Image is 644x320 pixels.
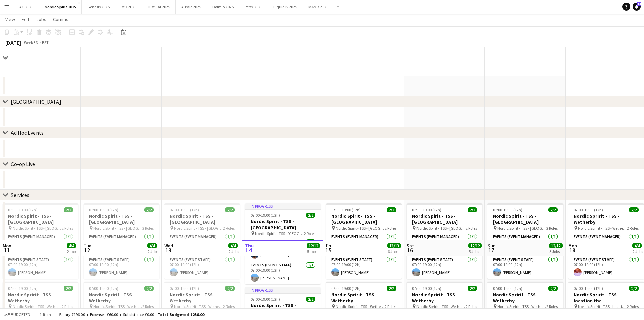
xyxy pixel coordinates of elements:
[225,286,235,291] span: 2/2
[174,304,223,309] span: Nordic Spririt - TSS - Wetherby
[407,292,482,304] h3: Nordic Spririt - TSS - Wetherby
[306,213,315,218] span: 2/2
[629,286,639,291] span: 2/2
[385,226,396,231] span: 2 Roles
[487,233,563,256] app-card-role: Events (Event Manager)1/107:00-19:00 (12h)[PERSON_NAME]
[468,286,477,291] span: 2/2
[336,226,385,231] span: Nordic Spirit - TSS - [GEOGRAPHIC_DATA]
[487,292,563,304] h3: Nordic Spririt - TSS - Wetherby
[11,312,30,317] span: Budgeted
[164,203,240,279] div: 07:00-19:00 (12h)2/2Nordic Spirit - TSS - [GEOGRAPHIC_DATA] Nordic Spirit - TSS - [GEOGRAPHIC_DAT...
[142,226,154,231] span: 2 Roles
[62,304,73,309] span: 2 Roles
[158,312,204,317] span: Total Budgeted £256.00
[223,304,235,309] span: 2 Roles
[326,203,402,279] app-job-card: 07:00-19:00 (12h)2/2Nordic Spirit - TSS - [GEOGRAPHIC_DATA] Nordic Spirit - TSS - [GEOGRAPHIC_DAT...
[627,226,639,231] span: 2 Roles
[568,256,644,279] app-card-role: Events (Event Staff)1/107:00-19:00 (12h)[PERSON_NAME]
[3,233,78,256] app-card-role: Events (Event Manager)1/107:00-19:00 (12h)[PERSON_NAME]
[326,213,402,225] h3: Nordic Spirit - TSS - [GEOGRAPHIC_DATA]
[487,213,563,225] h3: Nordic Spirit - TSS - [GEOGRAPHIC_DATA]
[245,261,321,284] app-card-role: Events (Event Staff)1/107:00-19:00 (12h)[PERSON_NAME]
[412,207,442,212] span: 07:00-19:00 (12h)
[245,203,321,209] div: In progress
[578,304,627,309] span: Nordic Spririt - TSS - location tbc
[89,286,118,291] span: 07:00-19:00 (12h)
[84,242,91,249] span: Tue
[223,226,235,231] span: 2 Roles
[84,203,159,279] app-job-card: 07:00-19:00 (12h)2/2Nordic Spirit - TSS - [GEOGRAPHIC_DATA] Nordic Spirit - TSS - [GEOGRAPHIC_DAT...
[84,213,159,225] h3: Nordic Spirit - TSS - [GEOGRAPHIC_DATA]
[142,0,176,14] button: Just Eat 2025
[487,203,563,279] app-job-card: 07:00-19:00 (12h)2/2Nordic Spirit - TSS - [GEOGRAPHIC_DATA] Nordic Spirit - TSS - [GEOGRAPHIC_DAT...
[325,246,331,254] span: 15
[251,297,280,302] span: 07:00-19:00 (12h)
[468,243,482,248] span: 12/12
[574,286,603,291] span: 07:00-19:00 (12h)
[59,312,204,317] div: Salary £196.00 + Expenses £60.00 + Subsistence £0.00 =
[33,15,49,24] a: Jobs
[385,304,396,309] span: 2 Roles
[568,203,644,279] div: 07:00-19:00 (12h)2/2Nordic Spririt - TSS - Wetherby Nordic Spririt - TSS - Wetherby2 RolesEvents ...
[574,207,603,212] span: 07:00-19:00 (12h)
[245,242,254,249] span: Thu
[326,256,402,279] app-card-role: Events (Event Staff)1/107:00-19:00 (12h)[PERSON_NAME]
[549,249,562,254] div: 5 Jobs
[486,246,496,254] span: 17
[239,0,268,14] button: Pepsi 2025
[84,233,159,256] app-card-role: Events (Event Manager)1/107:00-19:00 (12h)[PERSON_NAME]
[84,292,159,304] h3: Nordic Spririt - TSS - Wetherby
[3,292,78,304] h3: Nordic Spririt - TSS - Wetherby
[304,231,315,236] span: 2 Roles
[637,2,641,6] span: 14
[307,249,320,254] div: 5 Jobs
[67,249,77,254] div: 2 Jobs
[331,286,361,291] span: 07:00-19:00 (12h)
[245,238,321,261] app-card-role: Events (Event Manager)1/107:00-19:00 (12h)[PERSON_NAME]
[251,213,280,218] span: 07:00-19:00 (12h)
[174,226,223,231] span: Nordic Spirit - TSS - [GEOGRAPHIC_DATA]
[493,207,522,212] span: 07:00-19:00 (12h)
[228,243,238,248] span: 4/4
[407,242,414,249] span: Sat
[466,304,477,309] span: 2 Roles
[633,3,641,11] a: 14
[407,203,482,279] div: 07:00-19:00 (12h)2/2Nordic Spirit - TSS - [GEOGRAPHIC_DATA] Nordic Spirit - TSS - [GEOGRAPHIC_DAT...
[14,0,39,14] button: AO 2025
[326,233,402,256] app-card-role: Events (Event Manager)1/107:00-19:00 (12h)[PERSON_NAME]
[13,304,62,309] span: Nordic Spririt - TSS - Wetherby
[144,286,154,291] span: 2/2
[170,286,199,291] span: 07:00-19:00 (12h)
[229,249,239,254] div: 2 Jobs
[245,203,321,284] app-job-card: In progress07:00-19:00 (12h)2/2Nordic Spirit - TSS - [GEOGRAPHIC_DATA] Nordic Spirit - TSS - [GEO...
[245,218,321,231] h3: Nordic Spirit - TSS - [GEOGRAPHIC_DATA]
[11,129,44,136] div: Ad Hoc Events
[84,256,159,279] app-card-role: Events (Event Staff)1/107:00-19:00 (12h)[PERSON_NAME]
[42,40,49,45] div: BST
[546,226,558,231] span: 2 Roles
[3,213,78,225] h3: Nordic Spirit - TSS - [GEOGRAPHIC_DATA]
[37,312,53,317] span: 1 item
[497,226,546,231] span: Nordic Spirit - TSS - [GEOGRAPHIC_DATA]
[13,226,62,231] span: Nordic Spirit - TSS - [GEOGRAPHIC_DATA]
[627,304,639,309] span: 2 Roles
[416,226,466,231] span: Nordic Spirit - TSS - [GEOGRAPHIC_DATA]
[548,207,558,212] span: 2/2
[142,304,154,309] span: 2 Roles
[629,207,639,212] span: 2/2
[164,242,173,249] span: Wed
[632,243,642,248] span: 4/4
[326,292,402,304] h3: Nordic Spririt - TSS - Wetherby
[164,213,240,225] h3: Nordic Spirit - TSS - [GEOGRAPHIC_DATA]
[412,286,442,291] span: 07:00-19:00 (12h)
[3,203,78,279] div: 07:00-19:00 (12h)2/2Nordic Spirit - TSS - [GEOGRAPHIC_DATA] Nordic Spirit - TSS - [GEOGRAPHIC_DAT...
[487,242,496,249] span: Sun
[11,161,35,167] div: Co-op Live
[207,0,239,14] button: Dolmio 2025
[115,0,142,14] button: BYD 2025
[163,246,173,254] span: 13
[11,192,29,198] div: Services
